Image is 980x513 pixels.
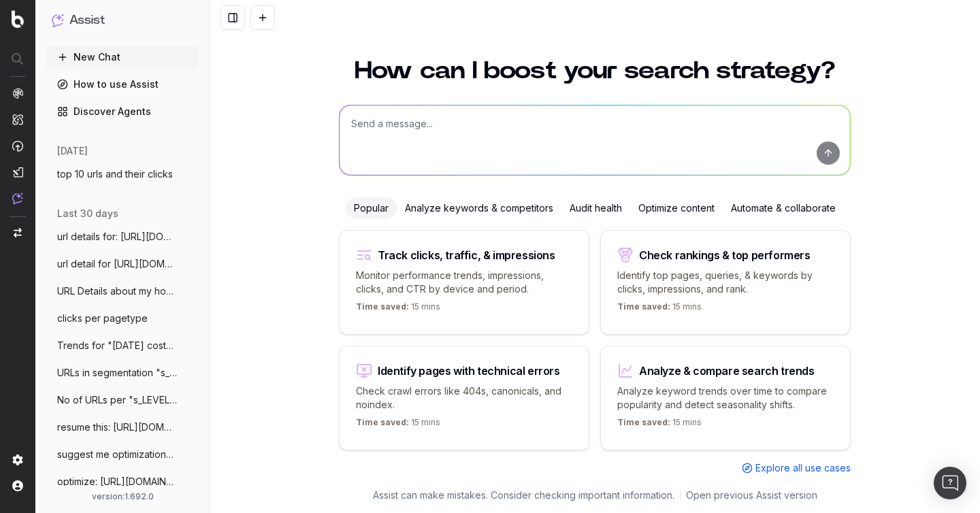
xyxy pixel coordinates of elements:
span: last 30 days [57,207,118,220]
p: 15 mins [617,301,702,318]
div: Track clicks, traffic, & impressions [378,250,555,261]
button: resume this: [URL][DOMAIN_NAME] [46,416,199,438]
img: Analytics [12,88,23,99]
div: Audit health [561,197,630,219]
button: optimize: [URL][DOMAIN_NAME][PERSON_NAME] [46,471,199,493]
p: Assist can make mistakes. Consider checking important information. [373,489,674,502]
button: No of URLs per "s_LEVEL2_FOLDERS" [46,389,199,411]
span: resume this: [URL][DOMAIN_NAME] [57,420,177,434]
button: Assist [52,11,193,30]
div: Identify pages with technical errors [378,365,560,376]
button: URLs in segmentation "s_LEVEL2_FOLDERS" [46,362,199,384]
p: 15 mins [356,301,440,318]
button: Trends for "[DATE] costume" [46,335,199,357]
h1: Assist [69,11,105,30]
img: Assist [52,14,64,27]
button: URL Details about my hompage [46,280,199,302]
button: New Chat [46,46,199,68]
p: 15 mins [356,417,440,433]
button: top 10 urls and their clicks [46,163,199,185]
span: URL Details about my hompage [57,284,177,298]
p: 15 mins [617,417,702,433]
img: My account [12,480,23,491]
div: Check rankings & top performers [639,250,811,261]
img: Studio [12,167,23,178]
img: Setting [12,454,23,465]
div: Analyze & compare search trends [639,365,815,376]
p: Check crawl errors like 404s, canonicals, and noindex. [356,384,572,412]
div: Optimize content [630,197,723,219]
div: Popular [346,197,397,219]
a: Discover Agents [46,101,199,122]
button: url details for: [URL][DOMAIN_NAME][PERSON_NAME] [46,226,199,248]
button: suggest me optimizations based on: https [46,444,199,465]
a: Explore all use cases [742,461,851,475]
a: Open previous Assist version [686,489,817,502]
div: Open Intercom Messenger [934,467,966,499]
span: Time saved: [356,301,409,312]
p: Analyze keyword trends over time to compare popularity and detect seasonality shifts. [617,384,834,412]
h1: How can I boost your search strategy? [339,59,851,83]
span: suggest me optimizations based on: https [57,448,177,461]
img: Assist [12,193,23,204]
p: Identify top pages, queries, & keywords by clicks, impressions, and rank. [617,269,834,296]
span: url detail for [URL][DOMAIN_NAME][PERSON_NAME] [57,257,177,271]
span: optimize: [URL][DOMAIN_NAME][PERSON_NAME] [57,475,177,489]
img: Botify logo [12,10,24,28]
span: [DATE] [57,144,88,158]
img: Switch project [14,228,22,237]
span: No of URLs per "s_LEVEL2_FOLDERS" [57,393,177,407]
div: Analyze keywords & competitors [397,197,561,219]
span: Time saved: [356,417,409,427]
span: Time saved: [617,417,670,427]
span: Trends for "[DATE] costume" [57,339,177,352]
span: url details for: [URL][DOMAIN_NAME][PERSON_NAME] [57,230,177,244]
span: URLs in segmentation "s_LEVEL2_FOLDERS" [57,366,177,380]
span: clicks per pagetype [57,312,148,325]
img: Intelligence [12,114,23,125]
div: version: 1.692.0 [52,491,193,502]
button: url detail for [URL][DOMAIN_NAME][PERSON_NAME] [46,253,199,275]
p: Monitor performance trends, impressions, clicks, and CTR by device and period. [356,269,572,296]
span: Time saved: [617,301,670,312]
img: Activation [12,140,23,152]
button: clicks per pagetype [46,308,199,329]
div: Automate & collaborate [723,197,844,219]
span: top 10 urls and their clicks [57,167,173,181]
a: How to use Assist [46,73,199,95]
span: Explore all use cases [755,461,851,475]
